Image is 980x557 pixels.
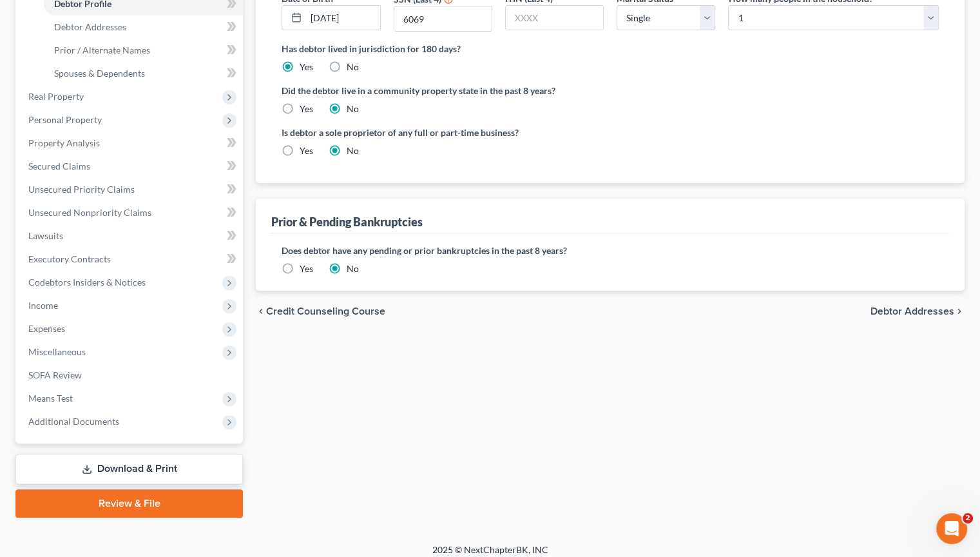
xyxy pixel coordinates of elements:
a: Debtor Addresses [44,15,243,39]
span: Unsecured Priority Claims [28,184,135,195]
a: SOFA Review [18,364,243,387]
span: Income [28,300,58,311]
a: Download & Print [15,454,243,484]
a: Lawsuits [18,224,243,248]
label: No [347,262,359,275]
a: Review & File [15,489,243,518]
span: Debtor Addresses [870,306,954,317]
span: Debtor Addresses [54,21,126,32]
i: chevron_right [954,306,965,317]
span: Lawsuits [28,230,63,241]
span: Credit Counseling Course [266,306,385,317]
span: Secured Claims [28,161,90,171]
span: Prior / Alternate Names [54,44,150,55]
a: Prior / Alternate Names [44,39,243,62]
a: Spouses & Dependents [44,62,243,85]
button: Debtor Addresses chevron_right [870,306,965,317]
a: Property Analysis [18,132,243,155]
iframe: Intercom live chat [936,513,967,544]
span: Executory Contracts [28,253,111,264]
label: Did the debtor live in a community property state in the past 8 years? [282,84,939,97]
span: Unsecured Nonpriority Claims [28,207,151,218]
button: chevron_left Credit Counseling Course [256,306,385,317]
a: Unsecured Priority Claims [18,178,243,201]
label: Yes [300,144,313,157]
span: Expenses [28,323,65,334]
span: Additional Documents [28,416,119,427]
span: Codebtors Insiders & Notices [28,277,146,288]
a: Secured Claims [18,155,243,178]
label: Does debtor have any pending or prior bankruptcies in the past 8 years? [282,244,939,257]
label: No [347,103,359,115]
input: MM/DD/YYYY [306,6,380,30]
a: Unsecured Nonpriority Claims [18,201,243,224]
label: Yes [300,103,313,115]
span: Real Property [28,91,84,102]
i: chevron_left [256,306,266,317]
span: Personal Property [28,114,102,125]
span: Spouses & Dependents [54,68,145,79]
input: XXXX [506,6,603,30]
span: Miscellaneous [28,346,86,357]
span: Means Test [28,393,73,404]
div: Prior & Pending Bankruptcies [271,214,423,230]
label: Yes [300,61,313,73]
span: 2 [963,513,973,523]
span: SOFA Review [28,369,82,380]
label: Has debtor lived in jurisdiction for 180 days? [282,42,939,55]
input: XXXX [394,6,492,31]
a: Executory Contracts [18,248,243,271]
label: Is debtor a sole proprietor of any full or part-time business? [282,126,604,139]
label: Yes [300,262,313,275]
label: No [347,61,359,73]
label: No [347,144,359,157]
span: Property Analysis [28,137,100,148]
